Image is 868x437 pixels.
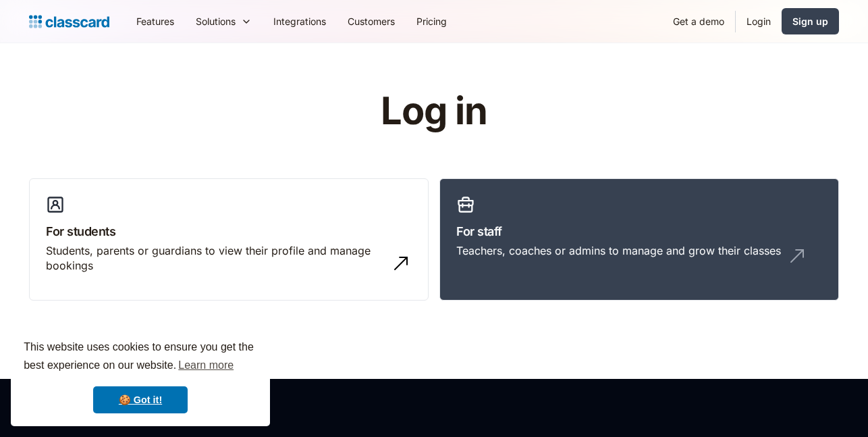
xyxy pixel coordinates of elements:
[29,12,109,31] a: home
[196,14,236,28] div: Solutions
[46,243,385,274] div: Students, parents or guardians to view their profile and manage bookings
[456,222,822,240] h3: For staff
[93,386,188,413] a: dismiss cookie message
[29,178,429,301] a: For studentsStudents, parents or guardians to view their profile and manage bookings
[782,8,839,34] a: Sign up
[176,355,236,376] a: learn more about cookies
[185,6,263,36] div: Solutions
[439,178,839,301] a: For staffTeachers, coaches or admins to manage and grow their classes
[24,339,257,376] span: This website uses cookies to ensure you get the best experience on our website.
[11,326,270,426] div: cookieconsent
[46,222,412,240] h3: For students
[126,6,185,36] a: Features
[792,14,828,28] div: Sign up
[456,243,781,258] div: Teachers, coaches or admins to manage and grow their classes
[337,6,406,36] a: Customers
[736,6,782,36] a: Login
[263,6,337,36] a: Integrations
[662,6,735,36] a: Get a demo
[220,91,649,132] h1: Log in
[406,6,458,36] a: Pricing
